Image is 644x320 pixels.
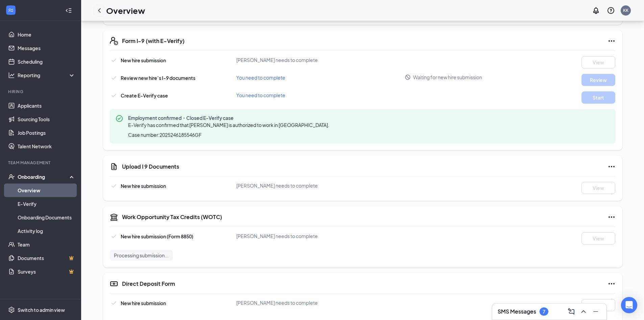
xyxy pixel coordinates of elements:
[18,238,75,251] a: Team
[8,160,74,166] div: Team Management
[578,306,589,317] button: ChevronUp
[95,6,103,15] svg: ChevronLeft
[581,56,615,68] button: View
[8,306,15,313] svg: Settings
[114,252,169,259] span: Processing submission...
[121,75,195,81] span: Review new hire’s I-9 documents
[122,280,175,287] h5: Direct Deposit Form
[18,55,75,68] a: Scheduling
[7,7,14,14] svg: WorkstreamLogo
[110,280,118,288] svg: DirectDepositIcon
[18,41,75,55] a: Messages
[8,72,15,79] svg: Analysis
[607,163,616,171] svg: Ellipses
[607,280,616,288] svg: Ellipses
[236,300,318,306] span: [PERSON_NAME] needs to complete
[581,182,615,194] button: View
[621,297,637,313] div: Open Intercom Messenger
[18,173,70,180] div: Onboarding
[18,251,75,265] a: DocumentsCrown
[236,233,318,239] span: [PERSON_NAME] needs to complete
[592,6,600,15] svg: Notifications
[128,131,201,138] span: Case number: 2025246185546GF
[581,74,615,86] button: Review
[65,7,72,14] svg: Collapse
[607,213,616,221] svg: Ellipses
[122,37,185,45] h5: Form I-9 (with E-Verify)
[110,74,118,82] svg: Checkmark
[236,74,285,81] span: You need to complete
[592,307,600,316] svg: Minimize
[121,233,193,239] span: New hire submission (Form 8850)
[8,89,74,94] div: Hiring
[18,99,75,112] a: Applicants
[18,197,75,211] a: E-Verify
[122,213,222,221] h5: Work Opportunity Tax Credits (WOTC)
[405,74,411,80] svg: Blocked
[18,224,75,238] a: Activity log
[566,306,577,317] button: ComposeMessage
[128,114,332,121] span: Employment confirmed・Closed E-Verify case
[121,300,166,306] span: New hire submission
[121,92,168,99] span: Create E-Verify case
[236,57,318,63] span: [PERSON_NAME] needs to complete
[581,232,615,244] button: View
[110,232,118,240] svg: Checkmark
[581,91,615,104] button: Start
[8,173,15,180] svg: UserCheck
[128,122,329,128] span: E-Verify has confirmed that [PERSON_NAME] is authorized to work in [GEOGRAPHIC_DATA].
[607,6,615,15] svg: QuestionInfo
[110,299,118,307] svg: Checkmark
[236,183,318,189] span: [PERSON_NAME] needs to complete
[115,114,123,123] svg: CheckmarkCircle
[18,265,75,278] a: SurveysCrown
[413,74,482,81] span: Waiting for new hire submission
[18,140,75,153] a: Talent Network
[18,306,65,313] div: Switch to admin view
[122,163,179,170] h5: Upload I 9 Documents
[106,5,145,16] h1: Overview
[110,37,118,45] svg: FormI9EVerifyIcon
[110,163,118,171] svg: CustomFormIcon
[121,57,166,63] span: New hire submission
[623,7,628,13] div: KK
[579,307,588,316] svg: ChevronUp
[18,28,75,41] a: Home
[110,213,118,221] svg: TaxGovernmentIcon
[110,56,118,64] svg: Checkmark
[498,308,536,315] h3: SMS Messages
[110,91,118,100] svg: Checkmark
[121,183,166,189] span: New hire submission
[18,112,75,126] a: Sourcing Tools
[18,126,75,140] a: Job Postings
[236,92,285,98] span: You need to complete
[18,184,75,197] a: Overview
[607,37,616,45] svg: Ellipses
[18,211,75,224] a: Onboarding Documents
[110,182,118,190] svg: Checkmark
[543,309,545,315] div: 7
[581,299,615,311] button: View
[18,72,76,79] div: Reporting
[590,306,601,317] button: Minimize
[567,307,575,316] svg: ComposeMessage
